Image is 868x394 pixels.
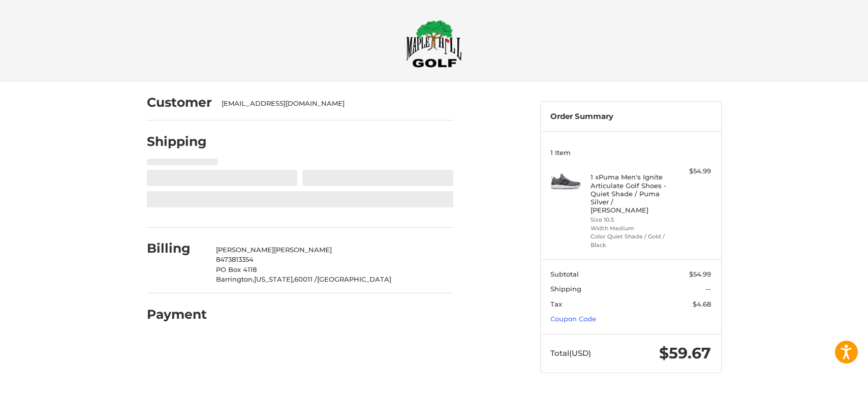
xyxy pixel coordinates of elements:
div: $54.99 [671,166,711,176]
h4: 1 x Puma Men's Ignite Articulate Golf Shoes - Quiet Shade / Puma Silver / [PERSON_NAME] [591,173,668,214]
li: Size 10.5 [591,216,668,224]
li: Width Medium [591,224,668,233]
span: PO Box 4118 [216,265,257,274]
span: $4.68 [693,300,711,308]
div: [EMAIL_ADDRESS][DOMAIN_NAME] [222,99,443,109]
span: Tax [550,300,562,308]
span: -- [706,285,711,293]
span: [PERSON_NAME] [274,246,332,254]
span: $54.99 [689,270,711,278]
span: Subtotal [550,270,579,278]
h3: 1 Item [550,148,711,157]
span: Shipping [550,285,581,293]
span: Total (USD) [550,348,591,358]
img: Maple Hill Golf [406,20,462,68]
h2: Payment [147,307,207,322]
span: [US_STATE], [254,275,294,283]
li: Color Quiet Shade / Gold / Black [591,232,668,249]
span: $59.67 [659,344,711,362]
span: [PERSON_NAME] [216,246,274,254]
span: Barrington, [216,275,254,283]
h2: Shipping [147,134,207,149]
a: Coupon Code [550,315,596,323]
span: 8473813354 [216,255,254,263]
span: 60011 / [294,275,317,283]
h2: Customer [147,95,212,110]
span: [GEOGRAPHIC_DATA] [317,275,391,283]
h2: Billing [147,240,206,256]
h3: Order Summary [550,112,711,122]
